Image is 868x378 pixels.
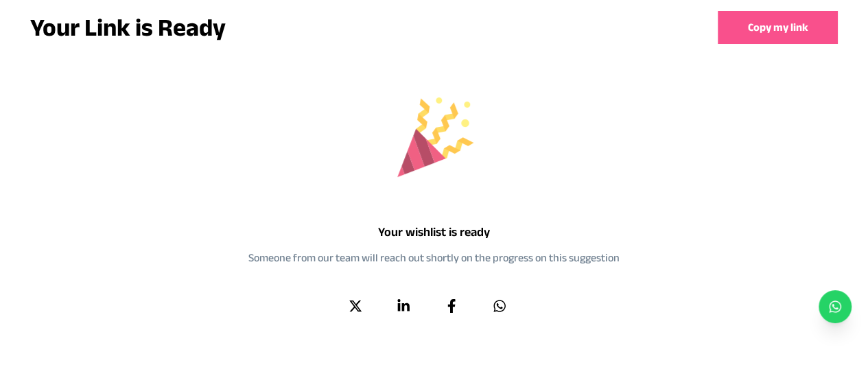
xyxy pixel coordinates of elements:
[248,250,620,266] p: Someone from our team will reach out shortly on the progress on this suggestion
[349,299,376,313] a: Twitter
[378,222,490,241] h3: Your wishlist is ready
[445,299,472,313] a: Facebook
[30,14,563,41] h3: Your Link is Ready
[397,299,424,313] a: Share on LinkedIn
[718,11,838,44] button: Copy my link
[493,299,520,313] a: Share on WhatsApp
[390,93,478,181] img: joyribbons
